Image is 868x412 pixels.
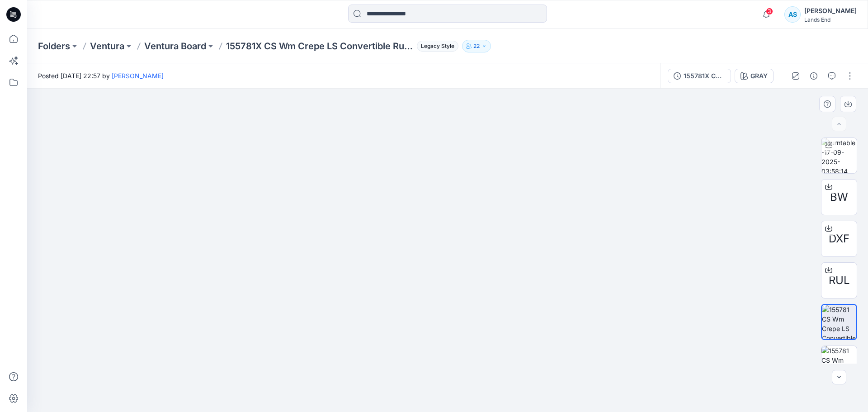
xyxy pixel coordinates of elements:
a: Ventura Board [144,40,206,52]
div: GRAY [750,71,768,81]
a: Ventura [90,40,124,52]
img: turntable-17-09-2025-03:58:14 [821,138,857,173]
button: 22 [462,40,491,52]
div: [PERSON_NAME] [804,5,857,16]
a: [PERSON_NAME] [112,72,164,80]
p: 22 [473,41,480,51]
div: Lands End [804,16,857,23]
span: Legacy Style [417,41,458,52]
span: Posted [DATE] 22:57 by [38,71,164,81]
span: BW [830,189,848,205]
span: DXF [829,231,849,247]
button: 155781X CS Wm Crepe LS Convertible Ruffle Collar Blouse [668,69,731,83]
div: AS [784,6,801,23]
a: Folders [38,40,70,52]
p: 155781X CS Wm Crepe LS Convertible Ruffle Collar Blouse_REV1 [226,40,413,52]
img: 155781 CS Wm Crepe LS Convertible-Pressure Map [821,346,857,381]
img: 155781 CS Wm Crepe LS Convertible [822,305,856,339]
span: 3 [766,8,773,15]
button: GRAY [735,69,774,83]
span: RUL [829,272,850,289]
button: Legacy Style [413,40,458,52]
div: 155781X CS Wm Crepe LS Convertible Ruffle Collar Blouse [684,71,725,81]
img: eyJhbGciOiJIUzI1NiIsImtpZCI6IjAiLCJzbHQiOiJzZXMiLCJ0eXAiOiJKV1QifQ.eyJkYXRhIjp7InR5cGUiOiJzdG9yYW... [212,27,682,412]
button: Details [807,69,821,83]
